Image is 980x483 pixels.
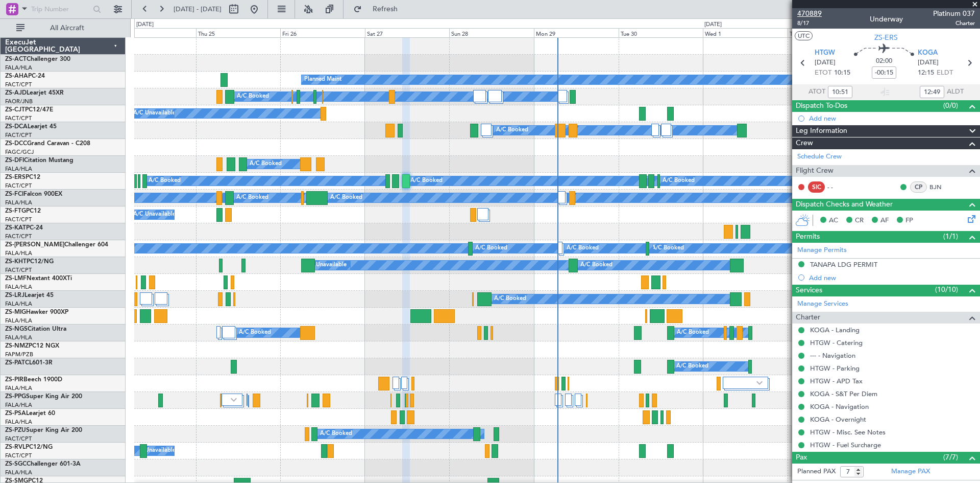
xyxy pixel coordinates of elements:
[320,426,352,442] div: A/C Booked
[935,284,958,295] span: (10/10)
[5,377,62,383] a: ZS-PIRBeech 1900D
[5,394,26,400] span: ZS-PPG
[828,86,852,98] input: --:--
[810,351,855,360] a: --- - Navigation
[834,68,850,78] span: 10:15
[829,216,838,226] span: AC
[5,174,40,180] a: ZS-ERSPC12
[5,64,32,72] a: FALA/HLA
[5,427,26,433] span: ZS-PZU
[5,444,26,450] span: ZS-RVL
[5,292,24,298] span: ZS-LRJ
[5,351,33,358] a: FAPM/PZB
[5,182,32,190] a: FACT/CPT
[304,72,341,87] div: Planned Maint
[5,401,32,409] a: FALA/HLA
[5,157,24,164] span: ZS-DFI
[5,73,45,79] a: ZS-AHAPC-24
[5,343,29,349] span: ZS-NMZ
[5,427,82,433] a: ZS-PZUSuper King Air 200
[876,56,892,66] span: 02:00
[796,165,834,177] span: Flight Crew
[5,208,26,214] span: ZS-FTG
[797,152,842,162] a: Schedule Crew
[5,418,32,426] a: FALA/HLA
[133,106,176,121] div: A/C Unavailable
[810,428,886,436] a: HTGW - Misc. See Notes
[5,300,32,308] a: FALA/HLA
[933,19,975,28] span: Charter
[5,343,59,349] a: ZS-NMZPC12 NGX
[5,283,32,291] a: FALA/HLA
[5,73,28,79] span: ZS-AHA
[5,275,72,282] a: ZS-LMFNextant 400XTi
[5,452,32,459] a: FACT/CPT
[5,326,66,332] a: ZS-NGSCitation Ultra
[704,20,722,29] div: [DATE]
[810,364,860,373] a: HTGW - Parking
[410,173,443,189] div: A/C Booked
[809,273,975,282] div: Add new
[5,191,62,197] a: ZS-FCIFalcon 900EX
[5,216,32,223] a: FACT/CPT
[5,107,25,113] span: ZS-CJT
[5,435,32,443] a: FACT/CPT
[5,292,54,298] a: ZS-LRJLearjet 45
[943,231,958,242] span: (1/1)
[796,199,893,211] span: Dispatch Checks and Weather
[855,216,864,226] span: CR
[304,258,347,273] div: A/C Unavailable
[874,32,898,43] span: ZS-ERS
[5,259,27,265] span: ZS-KHT
[231,398,237,402] img: arrow-gray.svg
[652,241,684,256] div: A/C Booked
[933,8,975,19] span: Platinum 037
[677,325,709,340] div: A/C Booked
[5,165,32,173] a: FALA/HLA
[5,444,53,450] a: ZS-RVLPC12/NG
[918,48,938,58] span: KOGA
[236,190,268,205] div: A/C Booked
[810,338,863,347] a: HTGW - Catering
[5,81,32,88] a: FACT/CPT
[174,5,222,14] span: [DATE] - [DATE]
[943,452,958,463] span: (7/7)
[827,182,850,192] div: - -
[5,56,27,62] span: ZS-ACT
[27,25,108,32] span: All Aircraft
[5,107,53,113] a: ZS-CJTPC12/47E
[796,312,820,324] span: Charter
[5,410,26,417] span: ZS-PSA
[196,28,281,37] div: Thu 25
[5,360,53,366] a: ZS-PATCL601-3R
[5,225,26,231] span: ZS-KAT
[918,68,934,78] span: 12:15
[796,125,847,137] span: Leg Information
[5,191,23,197] span: ZS-FCI
[810,415,866,424] a: KOGA - Overnight
[31,2,90,17] input: Trip Number
[237,89,269,104] div: A/C Booked
[810,326,860,334] a: KOGA - Landing
[815,68,831,78] span: ETOT
[918,58,939,68] span: [DATE]
[5,199,32,206] a: FALA/HLA
[280,28,365,37] div: Fri 26
[5,360,25,366] span: ZS-PAT
[5,114,32,122] a: FACT/CPT
[534,28,619,37] div: Mon 29
[5,90,27,96] span: ZS-AJD
[136,20,154,29] div: [DATE]
[797,8,822,19] span: 470889
[5,309,68,315] a: ZS-MIGHawker 900XP
[815,58,836,68] span: [DATE]
[330,190,362,205] div: A/C Booked
[239,325,271,340] div: A/C Booked
[149,173,181,189] div: A/C Booked
[475,241,507,256] div: A/C Booked
[880,216,889,226] span: AF
[5,384,32,392] a: FALA/HLA
[5,233,32,240] a: FACT/CPT
[937,68,953,78] span: ELDT
[5,141,27,147] span: ZS-DCC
